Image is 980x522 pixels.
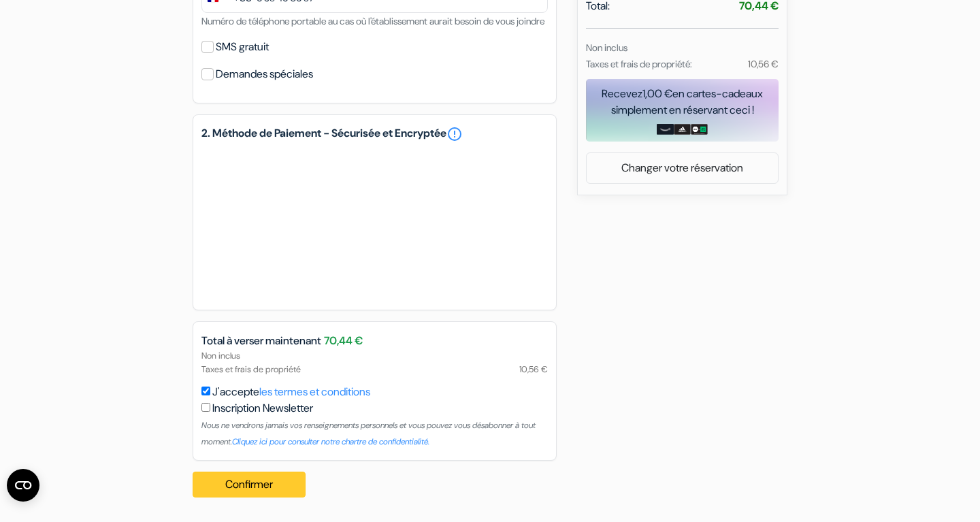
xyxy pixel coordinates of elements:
div: Recevez en cartes-cadeaux simplement en réservant ceci ! [586,86,779,118]
h5: 2. Méthode de Paiement - Sécurisée et Encryptée [201,126,548,142]
button: Confirmer [193,472,306,497]
small: 10,56 € [748,58,779,70]
small: Non inclus [586,42,627,54]
a: les termes et conditions [259,385,370,399]
small: Taxes et frais de propriété: [586,58,692,70]
span: 70,44 € [324,333,363,349]
a: Changer votre réservation [587,155,778,181]
iframe: Cadre de saisie sécurisé pour le paiement [199,145,551,301]
span: Total à verser maintenant [201,333,321,349]
button: Ouvrir le widget CMP [7,469,39,502]
img: amazon-card-no-text.png [657,124,674,135]
small: Nous ne vendrons jamais vos renseignements personnels et vous pouvez vous désabonner à tout moment. [201,420,536,447]
a: error_outline [446,126,463,142]
label: Inscription Newsletter [212,400,313,417]
img: uber-uber-eats-card.png [691,124,708,135]
small: Numéro de téléphone portable au cas où l'établissement aurait besoin de vous joindre [201,15,544,27]
label: J'accepte [212,384,370,400]
label: SMS gratuit [216,37,269,56]
img: adidas-card.png [674,124,691,135]
a: Cliquez ici pour consulter notre chartre de confidentialité. [232,436,429,447]
label: Demandes spéciales [216,65,313,84]
div: Non inclus Taxes et frais de propriété [193,349,556,375]
span: 1,00 € [642,86,672,101]
span: 10,56 € [519,363,548,376]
